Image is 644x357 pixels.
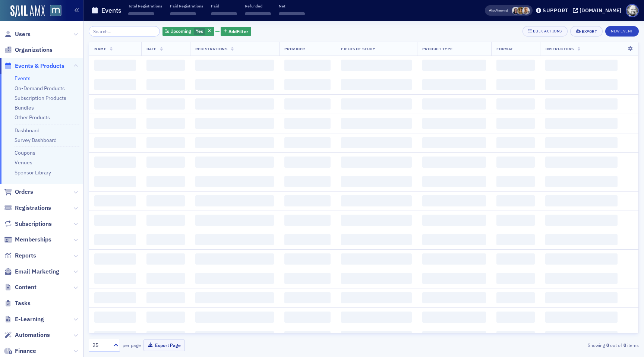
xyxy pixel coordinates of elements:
span: ‌ [94,292,136,303]
span: ‌ [284,312,331,323]
a: On-Demand Products [15,85,65,92]
a: Other Products [15,114,50,121]
span: ‌ [496,312,535,323]
span: ‌ [341,292,411,303]
span: ‌ [146,253,185,265]
span: ‌ [422,312,486,323]
span: ‌ [146,79,185,90]
span: Memberships [15,236,51,244]
div: Bulk Actions [533,29,562,33]
span: ‌ [422,253,486,265]
span: ‌ [284,137,331,148]
span: Subscriptions [15,220,52,228]
span: ‌ [94,195,136,206]
a: Events [15,75,31,82]
span: ‌ [284,292,331,303]
div: Support [543,7,568,14]
span: ‌ [496,157,535,168]
button: Export [570,26,603,37]
span: ‌ [195,176,274,187]
span: ‌ [545,176,618,187]
a: Organizations [4,46,53,54]
a: Registrations [4,204,51,212]
span: ‌ [284,273,331,284]
span: Laura Swann [517,7,525,15]
span: ‌ [341,60,411,71]
span: Content [15,283,37,291]
a: Subscription Products [15,95,66,101]
span: ‌ [195,137,274,148]
img: SailAMX [50,5,61,16]
span: ‌ [146,331,185,342]
span: ‌ [545,312,618,323]
span: ‌ [195,234,274,245]
a: Subscriptions [4,220,52,228]
h1: Events [101,6,121,15]
a: Sponsor Library [15,169,51,176]
span: ‌ [422,176,486,187]
a: Survey Dashboard [15,137,57,143]
span: ‌ [341,79,411,90]
span: ‌ [146,292,185,303]
a: Users [4,30,31,38]
input: Search… [89,26,160,37]
span: ‌ [496,79,535,90]
span: ‌ [496,137,535,148]
span: Profile [626,4,639,17]
a: Finance [4,347,36,355]
span: Tasks [15,299,31,307]
span: ‌ [94,331,136,342]
span: ‌ [195,312,274,323]
span: ‌ [422,331,486,342]
span: Yes [196,28,203,34]
span: ‌ [146,60,185,71]
span: ‌ [341,157,411,168]
span: Organizations [15,46,53,54]
span: Name [94,46,106,51]
span: Users [15,30,31,38]
a: E-Learning [4,315,44,323]
span: ‌ [341,176,411,187]
span: ‌ [195,98,274,110]
span: ‌ [545,137,618,148]
span: ‌ [170,12,196,15]
span: ‌ [496,60,535,71]
span: ‌ [94,60,136,71]
button: [DOMAIN_NAME] [573,8,624,13]
span: ‌ [422,273,486,284]
span: ‌ [128,12,154,15]
span: ‌ [284,79,331,90]
span: Email Marketing [15,268,59,276]
div: Yes [162,27,214,36]
p: Refunded [245,3,271,9]
span: ‌ [496,98,535,110]
span: ‌ [545,79,618,90]
span: ‌ [284,157,331,168]
span: Automations [15,331,50,339]
span: ‌ [195,273,274,284]
span: ‌ [284,98,331,110]
span: ‌ [496,176,535,187]
a: Orders [4,188,33,196]
span: E-Learning [15,315,44,323]
span: ‌ [545,195,618,206]
span: Fields Of Study [341,46,375,51]
span: ‌ [94,176,136,187]
span: ‌ [146,234,185,245]
a: Tasks [4,299,31,307]
span: ‌ [341,273,411,284]
span: ‌ [279,12,305,15]
span: ‌ [284,195,331,206]
span: Viewing [489,8,508,13]
button: Bulk Actions [523,26,568,37]
img: SailAMX [10,5,45,17]
span: ‌ [341,118,411,129]
span: Add Filter [228,28,248,35]
span: ‌ [284,118,331,129]
span: ‌ [341,331,411,342]
span: ‌ [146,157,185,168]
span: ‌ [146,137,185,148]
span: Provider [284,46,305,51]
span: ‌ [496,118,535,129]
span: ‌ [146,98,185,110]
